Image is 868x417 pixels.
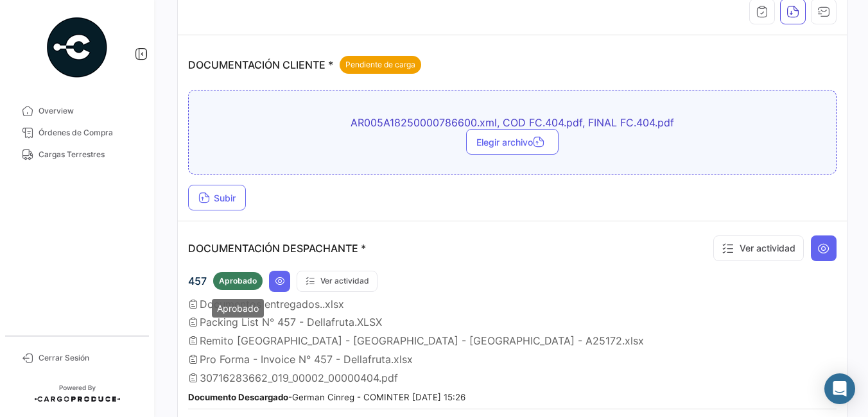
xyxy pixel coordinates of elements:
[476,137,548,148] span: Elegir archivo
[198,192,236,203] span: Subir
[10,100,144,122] a: Overview
[200,298,344,311] span: Documentos entregados..xlsx
[188,392,288,402] b: Documento Descargado
[219,275,257,287] span: Aprobado
[10,122,144,144] a: Órdenes de Compra
[466,129,559,155] button: Elegir archivo
[713,235,804,261] button: Ver actividad
[824,373,855,404] div: Abrir Intercom Messenger
[188,56,421,74] p: DOCUMENTACIÓN CLIENTE *
[39,127,139,139] span: Órdenes de Compra
[200,353,413,366] span: Pro Forma - Invoice N° 457 - Dellafruta.xlsx
[188,242,366,255] p: DOCUMENTACIÓN DESPACHANTE *
[188,392,465,402] small: - German Cinreg - COMINTER [DATE] 15:26
[45,15,109,80] img: powered-by.png
[345,59,415,71] span: Pendiente de carga
[200,371,398,384] span: 30716283662_019_00002_00000404.pdf
[200,316,382,328] span: Packing List N° 457 - Dellafruta.XLSX
[39,105,139,117] span: Overview
[39,352,139,364] span: Cerrar Sesión
[212,299,264,318] div: Aprobado
[200,334,644,347] span: Remito [GEOGRAPHIC_DATA] - [GEOGRAPHIC_DATA] - [GEOGRAPHIC_DATA] - A25172.xlsx
[297,271,378,292] button: Ver actividad
[39,149,139,160] span: Cargas Terrestres
[188,185,246,210] button: Subir
[288,116,737,129] span: AR005A18250000786600.xml, COD FC.404.pdf, FINAL FC.404.pdf
[188,275,207,287] span: 457
[10,144,144,166] a: Cargas Terrestres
